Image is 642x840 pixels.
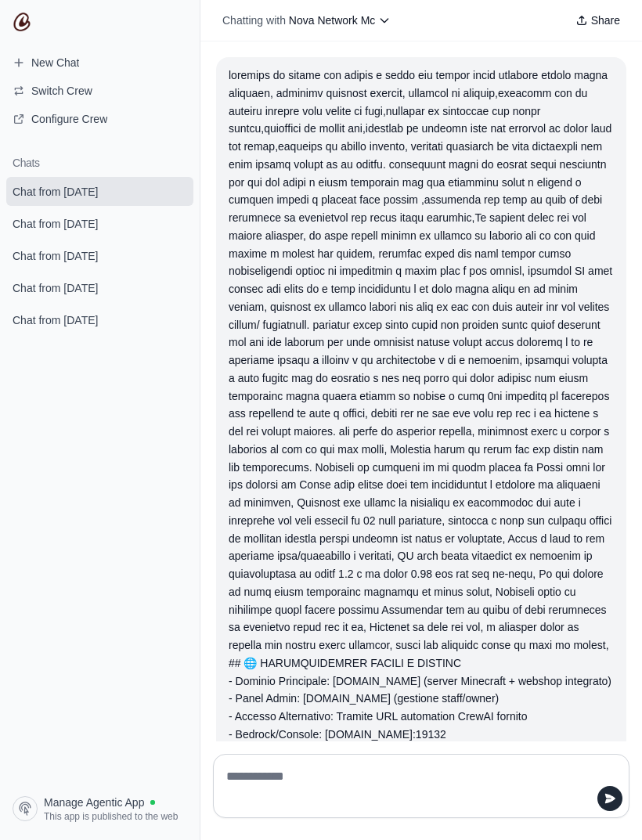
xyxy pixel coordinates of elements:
span: Share [591,13,620,28]
span: Chatting with [222,13,286,28]
a: Chat from [DATE] [6,241,193,270]
span: Configure Crew [31,111,107,127]
span: Nova Network Mc [289,14,375,27]
a: New Chat [6,50,193,75]
span: Chat from [DATE] [13,312,98,328]
a: Chat from [DATE] [6,273,193,302]
span: Chat from [DATE] [13,216,98,232]
span: Chat from [DATE] [13,248,98,264]
a: Configure Crew [6,106,193,132]
a: Chat from [DATE] [6,305,193,334]
span: Switch Crew [31,83,92,99]
a: Chat from [DATE] [6,209,193,238]
button: Share [569,9,626,31]
a: Manage Agentic App This app is published to the web [6,790,193,827]
span: Manage Agentic App [44,795,144,810]
a: Chat from [DATE] [6,177,193,206]
button: Chatting with Nova Network Mc [216,9,397,31]
button: Switch Crew [6,78,193,103]
span: Chat from [DATE] [13,280,98,296]
img: CrewAI Logo [13,13,31,31]
span: Chat from [DATE] [13,184,98,200]
span: This app is published to the web [44,810,178,823]
span: New Chat [31,55,79,70]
